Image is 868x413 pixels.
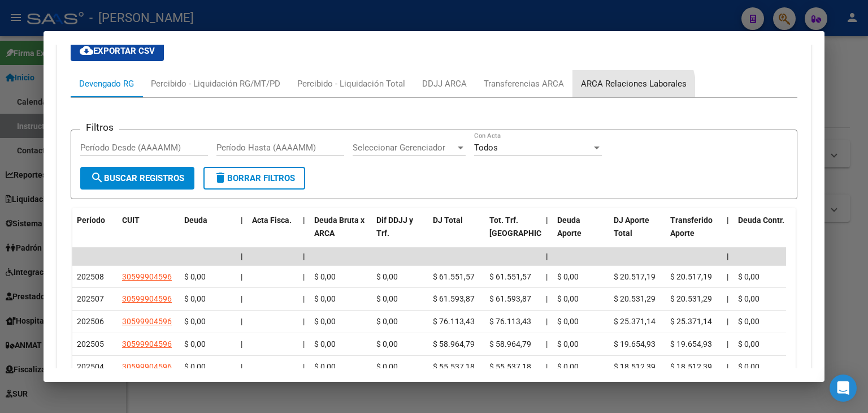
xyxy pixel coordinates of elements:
span: Seleccionar Gerenciador [353,143,455,153]
span: | [303,216,305,225]
span: Buscar Registros [90,173,184,183]
datatable-header-cell: Dif DDJJ y Trf. [372,208,428,258]
span: | [241,252,243,261]
datatable-header-cell: | [722,208,734,258]
span: | [546,317,548,326]
span: | [546,272,548,281]
span: $ 0,00 [314,294,336,303]
span: | [303,294,305,303]
span: $ 25.371,14 [670,317,712,326]
span: $ 0,00 [376,272,398,281]
span: $ 0,00 [557,339,579,349]
span: | [546,294,548,303]
mat-icon: cloud_download [80,44,93,57]
span: $ 0,00 [376,362,398,371]
datatable-header-cell: CUIT [118,208,180,258]
span: Dif DDJJ y Trf. [376,216,413,238]
span: $ 20.517,19 [670,272,712,281]
span: 202507 [77,294,104,303]
span: | [303,252,305,261]
span: | [727,216,729,225]
span: | [727,294,728,303]
div: Transferencias ARCA [484,78,564,90]
span: Acta Fisca. [252,216,292,225]
span: $ 61.593,87 [489,294,531,303]
span: 202504 [77,362,104,371]
span: Deuda Bruta x ARCA [314,216,364,238]
span: Período [77,216,105,225]
span: | [727,339,728,349]
span: $ 0,00 [738,339,759,349]
datatable-header-cell: | [541,208,553,258]
span: $ 0,00 [557,317,579,326]
span: DJ Aporte Total [614,216,649,238]
span: $ 0,00 [184,362,206,371]
span: 202505 [77,339,104,349]
span: $ 0,00 [557,272,579,281]
span: $ 0,00 [314,317,336,326]
span: DJ Total [433,216,463,225]
span: $ 19.654,93 [614,339,656,349]
datatable-header-cell: Transferido Aporte [666,208,722,258]
span: Borrar Filtros [214,173,295,183]
span: $ 76.113,43 [489,317,531,326]
span: | [546,216,548,225]
span: $ 18.512,39 [614,362,656,371]
span: $ 0,00 [738,294,759,303]
span: | [241,317,242,326]
span: 30599904596 [122,317,172,326]
datatable-header-cell: Acta Fisca. [248,208,298,258]
datatable-header-cell: Deuda [180,208,236,258]
datatable-header-cell: Tot. Trf. Bruto [485,208,541,258]
button: Buscar Registros [80,167,194,190]
span: | [303,272,305,281]
span: CUIT [122,216,140,225]
span: $ 61.551,57 [489,272,531,281]
span: $ 20.531,29 [670,294,712,303]
span: Deuda Aporte [557,216,581,238]
span: $ 0,00 [184,294,206,303]
span: $ 0,00 [314,362,336,371]
span: | [303,362,305,371]
datatable-header-cell: Período [72,208,118,258]
span: $ 0,00 [314,272,336,281]
datatable-header-cell: Deuda Aporte [553,208,609,258]
div: Devengado RG [79,78,134,90]
span: $ 58.964,79 [489,339,531,349]
button: Exportar CSV [71,41,164,61]
span: 202508 [77,272,104,281]
span: $ 61.593,87 [433,294,475,303]
span: 30599904596 [122,272,172,281]
span: $ 0,00 [738,272,759,281]
span: 30599904596 [122,362,172,371]
span: $ 0,00 [738,362,759,371]
span: $ 76.113,43 [433,317,475,326]
span: | [727,252,729,261]
span: $ 0,00 [557,362,579,371]
span: 30599904596 [122,339,172,349]
span: Exportar CSV [80,46,155,56]
span: | [727,362,728,371]
span: $ 61.551,57 [433,272,475,281]
div: DDJJ ARCA [422,78,467,90]
span: $ 0,00 [314,339,336,349]
span: $ 0,00 [738,317,759,326]
span: Transferido Aporte [670,216,713,238]
datatable-header-cell: DJ Total [428,208,485,258]
span: $ 0,00 [376,317,398,326]
h3: Filtros [80,121,119,134]
span: | [546,339,548,349]
span: Deuda [184,216,207,225]
span: 30599904596 [122,294,172,303]
span: $ 0,00 [184,272,206,281]
span: $ 58.964,79 [433,339,475,349]
span: Todos [474,143,498,153]
span: | [241,362,242,371]
mat-icon: delete [214,171,227,184]
span: | [546,362,548,371]
span: $ 0,00 [557,294,579,303]
span: $ 0,00 [376,339,398,349]
span: $ 0,00 [184,339,206,349]
span: | [241,294,242,303]
span: | [241,272,242,281]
